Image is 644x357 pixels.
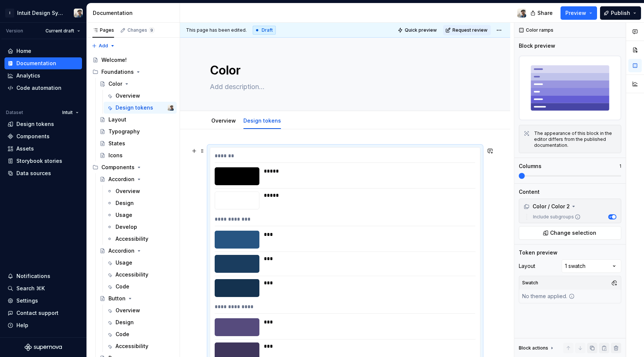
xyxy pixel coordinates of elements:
div: Welcome! [101,56,127,64]
div: Design tokens [16,120,54,128]
div: Components [89,161,177,173]
a: Design tokens [243,117,281,124]
a: Design tokens [4,118,82,130]
a: Usage [104,257,177,269]
div: Pages [92,27,114,33]
div: Columns [519,162,542,170]
div: Settings [16,297,38,304]
div: Develop [116,223,137,231]
a: Welcome! [89,54,177,66]
div: Block actions [519,343,555,353]
div: Usage [116,211,132,219]
a: Supernova Logo [25,344,62,351]
div: Design tokens [116,104,153,111]
div: Icons [108,152,123,159]
div: Data sources [16,170,51,177]
div: Button [108,295,126,302]
div: Overview [116,187,140,195]
button: Add [89,41,117,51]
span: Intuit [62,110,73,116]
div: Components [16,133,50,140]
span: Share [537,9,553,17]
a: Storybook stories [4,155,82,167]
div: Code automation [16,84,61,92]
a: Design tokensKaelig Deloumeau [104,102,177,114]
a: Icons [97,149,177,161]
a: Design [104,316,177,328]
div: Help [16,322,28,329]
a: Color [97,78,177,90]
div: I [5,9,14,18]
span: This page has been edited. [186,27,247,33]
a: Analytics [4,70,82,82]
a: Typography [97,126,177,138]
a: Home [4,45,82,57]
div: Overview [116,307,140,314]
button: Share [527,6,558,20]
div: Dataset [6,110,23,116]
button: Contact support [4,307,82,319]
button: Search ⌘K [4,282,82,294]
div: Intuit Design System [17,9,65,17]
span: Change selection [550,229,596,237]
div: Design [116,199,134,207]
div: Block preview [519,42,555,50]
a: Overview [211,117,236,124]
button: Intuit [59,107,82,118]
div: Design [116,319,134,326]
div: Components [101,164,135,171]
button: Notifications [4,270,82,282]
a: Overview [104,90,177,102]
span: Request review [452,27,487,33]
div: Color [108,80,122,88]
div: Token preview [519,249,558,256]
div: Documentation [16,60,56,67]
a: Data sources [4,167,82,179]
a: Accessibility [104,340,177,352]
a: Accessibility [104,269,177,281]
span: Add [99,43,108,49]
div: Code [116,283,129,290]
div: Foundations [101,68,134,76]
a: Assets [4,143,82,155]
div: Accessibility [116,271,148,278]
button: Publish [600,6,641,20]
a: Components [4,130,82,142]
div: Contact support [16,309,59,317]
div: No theme applied. [519,290,578,303]
div: Accessibility [116,235,148,243]
a: Settings [4,295,82,307]
div: Accordion [108,176,135,183]
div: Typography [108,128,140,135]
a: Button [97,293,177,304]
div: Notifications [16,272,50,280]
p: 1 [619,163,621,169]
div: Content [519,188,540,196]
button: Request review [443,25,491,35]
div: Overview [116,92,140,99]
a: Code [104,281,177,293]
div: Home [16,47,31,55]
button: Change selection [519,226,621,240]
span: Publish [611,9,630,17]
a: Overview [104,304,177,316]
div: Storybook stories [16,157,62,165]
div: Assets [16,145,34,152]
div: Layout [519,262,535,270]
span: 9 [149,27,155,33]
div: Documentation [93,9,177,17]
div: Changes [127,27,155,33]
a: Layout [97,114,177,126]
button: IIntuit Design SystemKaelig Deloumeau [1,5,85,21]
a: Accessibility [104,233,177,245]
div: Design tokens [240,113,284,128]
button: Current draft [42,26,83,36]
a: Overview [104,185,177,197]
div: Color / Color 2 [521,200,619,212]
button: Preview [561,6,597,20]
a: Documentation [4,57,82,69]
img: Kaelig Deloumeau [517,9,526,18]
img: Kaelig Deloumeau [74,9,83,18]
span: Quick preview [405,27,437,33]
div: States [108,140,125,147]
